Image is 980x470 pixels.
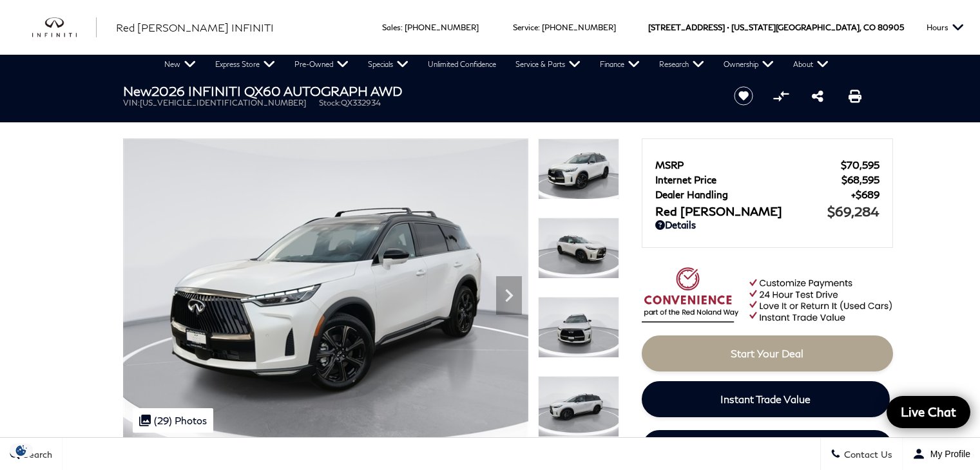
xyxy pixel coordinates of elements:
a: Internet Price $68,595 [655,174,879,185]
span: Live Chat [894,404,963,420]
span: Service [513,23,538,32]
a: Express Store [206,55,285,74]
a: Dealer Handling $689 [655,189,879,200]
img: New 2026 2T RAD WHT INFINITI AUTOGRAPH AWD image 2 [538,218,619,279]
img: New 2026 2T RAD WHT INFINITI AUTOGRAPH AWD image 1 [123,138,528,442]
button: Compare Vehicle [771,86,791,106]
nav: Main Navigation [155,55,838,74]
a: Print this New 2026 INFINITI QX60 AUTOGRAPH AWD [849,88,861,104]
a: infiniti [32,17,97,38]
span: My Profile [925,449,970,459]
span: Internet Price [655,174,841,185]
span: Search [20,449,52,460]
img: Opt-Out Icon [6,444,36,457]
span: Start Your Deal [731,347,803,359]
a: Service & Parts [506,55,590,74]
img: New 2026 2T RAD WHT INFINITI AUTOGRAPH AWD image 3 [538,297,619,358]
span: Red [PERSON_NAME] INFINITI [116,21,274,33]
a: Details [655,219,879,230]
a: Ownership [714,55,783,74]
span: Sales [382,23,401,32]
a: Schedule Test Drive [642,430,893,466]
div: Next [496,276,522,315]
a: Finance [590,55,649,74]
section: Click to Open Cookie Consent Modal [6,444,36,457]
span: $68,595 [841,174,879,185]
span: Dealer Handling [655,189,851,200]
span: VIN: [123,98,140,108]
span: $69,284 [827,203,879,219]
a: Live Chat [887,396,970,428]
img: INFINITI [32,17,97,38]
a: New [155,55,206,74]
a: [STREET_ADDRESS] • [US_STATE][GEOGRAPHIC_DATA], CO 80905 [648,23,904,32]
a: About [783,55,838,74]
a: Pre-Owned [285,55,358,74]
a: [PHONE_NUMBER] [542,23,616,32]
a: Start Your Deal [642,335,893,371]
img: New 2026 2T RAD WHT INFINITI AUTOGRAPH AWD image 4 [538,376,619,437]
a: Share this New 2026 INFINITI QX60 AUTOGRAPH AWD [812,88,823,104]
h1: 2026 INFINITI QX60 AUTOGRAPH AWD [123,84,713,98]
a: Red [PERSON_NAME] $69,284 [655,203,879,219]
a: Specials [358,55,418,74]
a: Red [PERSON_NAME] INFINITI [116,20,274,35]
span: : [401,23,403,32]
div: (29) Photos [133,408,213,433]
span: MSRP [655,159,841,171]
a: MSRP $70,595 [655,159,879,171]
a: Unlimited Confidence [418,55,506,74]
img: New 2026 2T RAD WHT INFINITI AUTOGRAPH AWD image 1 [538,138,619,200]
span: Stock: [319,98,341,108]
a: Instant Trade Value [642,381,890,417]
button: Open user profile menu [903,438,980,470]
button: Save vehicle [729,86,758,106]
span: QX332934 [341,98,381,108]
a: Research [649,55,714,74]
span: [US_VEHICLE_IDENTIFICATION_NUMBER] [140,98,306,108]
span: $689 [851,189,879,200]
a: [PHONE_NUMBER] [405,23,479,32]
span: : [538,23,540,32]
strong: New [123,83,151,99]
span: Red [PERSON_NAME] [655,204,827,218]
span: Instant Trade Value [720,393,811,405]
span: Contact Us [841,449,892,460]
span: $70,595 [841,159,879,171]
